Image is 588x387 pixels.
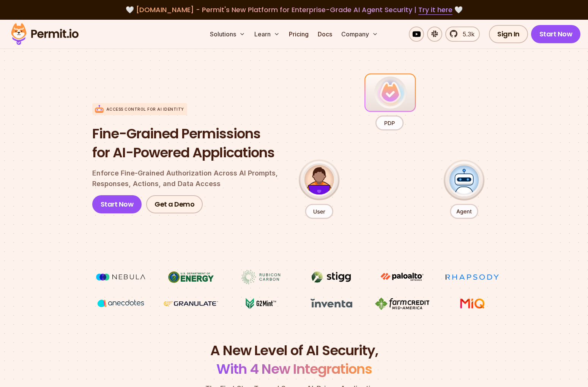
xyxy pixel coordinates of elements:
[162,270,219,284] img: US department of energy
[374,296,430,311] img: Farm Credit
[418,5,452,15] a: Try it here
[92,296,149,310] img: vega
[531,25,581,43] a: Start Now
[445,27,480,42] a: 5.3k
[233,270,290,284] img: Rubicon
[489,25,528,43] a: Sign In
[374,270,430,284] img: paloalto
[136,5,452,14] span: [DOMAIN_NAME] - Permit's New Platform for Enterprise-Grade AI Agent Security |
[251,27,283,42] button: Learn
[338,27,381,42] button: Company
[458,30,474,39] span: 5.3k
[303,270,360,284] img: Stigg
[162,296,219,311] img: Granulate
[92,195,142,213] a: Start Now
[76,341,513,379] h2: A New Level of AI Security,
[8,21,82,47] img: Permit logo
[146,195,203,213] a: Get a Demo
[444,270,501,284] img: Rhapsody Health
[18,5,570,15] div: 🤍 🤍
[92,270,149,284] img: Nebula
[92,124,287,162] h1: Fine-Grained Permissions for AI-Powered Applications
[106,107,184,112] p: Access control for AI Identity
[92,168,287,189] p: Enforce Fine-Grained Authorization Across AI Prompts, Responses, Actions, and Data Access
[286,27,312,42] a: Pricing
[447,297,498,310] img: MIQ
[315,27,335,42] a: Docs
[207,27,248,42] button: Solutions
[303,296,360,310] img: inventa
[216,359,372,379] span: With 4 New Integrations
[233,296,290,311] img: G2mint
